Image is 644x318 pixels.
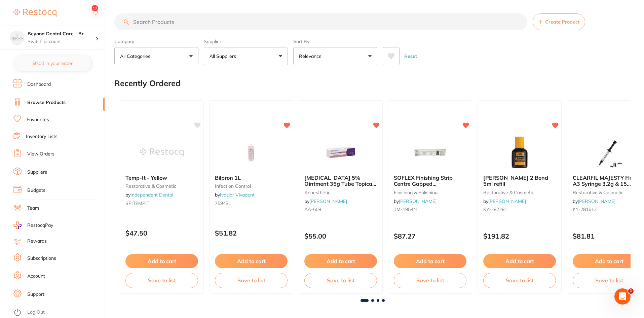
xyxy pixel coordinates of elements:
button: Reset [402,47,419,65]
small: anaesthetic [304,190,377,195]
h4: Beyond Dental Care - Brighton [28,31,96,37]
span: RestocqPay [27,222,53,229]
b: SOFLEX Finishing Strip Centre Gapped Coarse/Medium Pk of 100 [394,175,466,187]
p: All Suppliers [210,53,239,60]
label: Sort By [293,38,377,44]
button: Add to cart [125,254,198,268]
a: [PERSON_NAME] [309,198,347,204]
p: All Categories [120,53,153,60]
a: Browse Products [27,99,66,106]
button: Save to list [394,273,466,288]
p: Relevance [299,53,324,60]
span: 1 [628,288,634,294]
img: Restocq Logo [13,9,56,17]
a: [PERSON_NAME] [488,198,526,204]
img: Temp-It - Yellow [140,136,184,169]
small: SPITEMPIT [125,201,198,206]
iframe: Intercom live chat [614,288,631,305]
h2: Recently Ordered [114,79,181,88]
input: Search Products [114,13,527,30]
a: Favourites [27,116,49,123]
span: by [125,192,173,198]
p: $55.00 [304,232,377,240]
img: XYLOCAINE 5% Ointment 35g Tube Topical Anaesthetic [319,136,363,169]
button: Add to cart [215,254,288,268]
span: by [304,198,347,204]
span: by [483,198,526,204]
a: Restocq Logo [13,5,56,21]
button: Add to cart [394,254,466,268]
small: finishing & polishing [394,190,466,195]
button: Add to cart [483,254,556,268]
a: Subscriptions [27,255,56,262]
button: All Categories [114,47,198,65]
img: SE BOND 2 Bond 5ml refill [498,136,541,169]
p: $51.82 [215,229,288,237]
p: $47.50 [125,229,198,237]
b: XYLOCAINE 5% Ointment 35g Tube Topical Anaesthetic [304,175,377,187]
span: by [215,192,255,198]
span: by [573,198,615,204]
a: Account [27,273,45,280]
a: Budgets [27,187,45,194]
button: Save to list [125,273,198,288]
a: Ivoclar Vivadent [220,192,255,198]
button: Save to list [304,273,377,288]
small: KY-282281 [483,207,556,212]
p: Switch account [28,38,96,45]
a: Log Out [27,309,45,316]
small: TM-1954N [394,207,466,212]
a: Independent Dental [130,192,173,198]
a: Support [27,291,44,298]
a: Inventory Lists [26,133,58,140]
button: Log Out [13,307,103,318]
small: restorative & cosmetic [483,190,556,195]
b: Temp-It - Yellow [125,175,198,181]
a: Dashboard [27,81,51,88]
img: RestocqPay [13,221,22,229]
button: Create Product [533,13,585,30]
span: by [394,198,437,204]
button: Save to list [215,273,288,288]
a: [PERSON_NAME] [578,198,615,204]
p: $191.82 [483,232,556,240]
label: Category [114,38,198,44]
img: CLEARFIL MAJESTY Flow A3 Syringe 3.2g & 15 Needle tips [587,136,631,169]
small: infection control [215,183,288,189]
img: SOFLEX Finishing Strip Centre Gapped Coarse/Medium Pk of 100 [408,136,452,169]
button: Relevance [293,47,377,65]
p: $87.27 [394,232,466,240]
a: Suppliers [27,169,47,176]
a: Rewards [27,238,47,245]
img: Beyond Dental Care - Brighton [10,31,24,44]
small: 759431 [215,201,288,206]
small: AA-608 [304,207,377,212]
button: $0.00 in your order [13,55,91,71]
button: Save to list [483,273,556,288]
a: [PERSON_NAME] [399,198,437,204]
img: Bilpron 1L [229,136,273,169]
a: RestocqPay [13,221,53,229]
span: Create Product [545,19,579,25]
a: View Orders [27,151,54,157]
b: SE BOND 2 Bond 5ml refill [483,175,556,187]
small: restorative & cosmetic [125,183,198,189]
b: Bilpron 1L [215,175,288,181]
label: Supplier [204,38,288,44]
button: Add to cart [304,254,377,268]
a: Team [27,205,39,212]
button: All Suppliers [204,47,288,65]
